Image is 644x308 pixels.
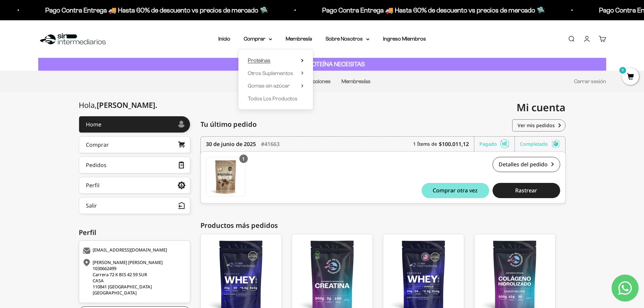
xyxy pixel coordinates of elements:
div: [EMAIL_ADDRESS][DOMAIN_NAME] [82,247,185,254]
a: Direcciones [303,78,331,84]
a: Detalles del pedido [493,157,560,172]
span: Comprar otra vez [433,188,478,193]
span: Tu último pedido [200,119,257,129]
a: Membresías [341,78,371,84]
button: Salir [79,197,190,214]
div: 1 [239,155,248,163]
div: 1 Ítems de [413,137,474,151]
a: Todos Los Productos [248,94,304,103]
span: Rastrear [515,188,537,193]
a: Pedidos [79,157,190,173]
time: 30 de junio de 2025 [206,140,256,148]
div: [PERSON_NAME] [PERSON_NAME] 1030662499 Carrera 72 K BIS 42 59 SUR CASA 110841 [GEOGRAPHIC_DATA] [... [82,259,185,296]
div: Pedidos [86,162,106,168]
a: 0 [622,73,639,81]
a: Home [79,116,190,133]
span: . [155,100,157,110]
span: Otros Suplementos [248,70,293,76]
mark: 0 [619,66,627,74]
div: Completado [520,137,560,151]
div: Comprar [86,142,109,147]
button: Comprar otra vez [422,183,489,198]
a: Cerrar sesión [574,78,606,84]
summary: Otros Suplementos [248,69,304,78]
summary: Proteínas [248,56,304,65]
a: Ver mis pedidos [512,119,566,132]
p: Pago Contra Entrega 🚚 Hasta 60% de descuento vs precios de mercado 🛸 [322,5,545,16]
summary: Gomas sin azúcar [248,81,304,90]
div: Pagado [479,137,515,151]
div: #41663 [261,137,280,151]
div: Perfil [86,183,99,188]
span: Proteínas [248,57,270,63]
a: Inicio [218,36,230,42]
a: Perfil [79,177,190,194]
div: Productos más pedidos [200,220,566,231]
a: Membresía [286,36,312,42]
span: Todos Los Productos [248,96,297,101]
strong: CUANTA PROTEÍNA NECESITAS [279,61,365,68]
p: Pago Contra Entrega 🚚 Hasta 60% de descuento vs precios de mercado 🛸 [45,5,268,16]
summary: Sobre Nosotros [326,34,369,43]
img: Translation missing: es.Proteína Whey -Café - Vainilla / 2 libras (910g) [206,157,245,196]
div: Home [86,122,101,127]
div: Salir [86,203,97,208]
b: $100.011,12 [439,140,469,148]
span: Gomas sin azúcar [248,83,290,89]
div: Perfil [79,228,190,238]
span: [PERSON_NAME] [97,100,157,110]
div: Hola, [79,101,157,109]
a: Proteína Whey -Café - Vainilla / 2 libras (910g) [206,157,245,196]
a: Ingreso Miembros [383,36,426,42]
span: Mi cuenta [517,100,566,114]
summary: Comprar [244,34,272,43]
a: Comprar [79,136,190,153]
button: Rastrear [493,183,560,198]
